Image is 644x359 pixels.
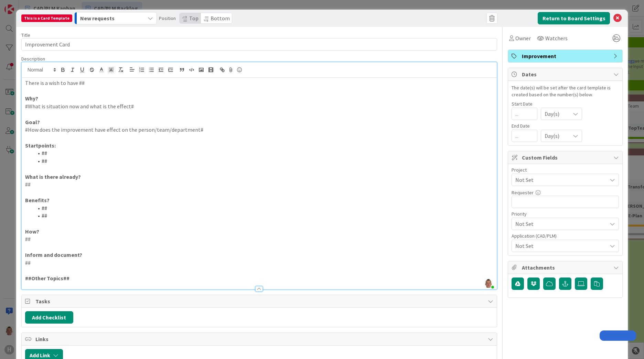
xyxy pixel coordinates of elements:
[33,149,493,157] li: ##
[35,297,484,305] span: Tasks
[25,95,38,102] strong: Why?
[515,242,607,250] span: Not Set
[74,12,157,24] button: New requests
[25,126,493,134] p: #How does the improvement have effect on the person/team/department#
[512,123,530,128] span: End Date
[522,52,610,60] span: Improvement
[522,70,610,78] span: Dates
[512,101,533,106] span: Start Date
[25,311,73,324] button: Add Checklist
[545,34,568,42] span: Watchers
[25,197,50,204] strong: Benefits?
[512,108,537,120] input: ...
[512,84,619,98] div: The date(s) will be set after the card template is created based on the number(s) below.
[25,235,493,243] p: ##
[25,181,493,188] p: ##
[538,12,610,24] button: Return to Board Settings
[159,15,176,21] span: Position
[512,233,619,238] div: Application (CAD/PLM)
[25,259,493,267] p: ##
[522,263,610,272] span: Attachments
[515,219,603,229] span: Not Set
[515,175,603,185] span: Not Set
[25,173,81,180] strong: What is there already?
[484,278,493,288] img: X8mj6hJYAujqEDlu7QlL9MAggqSR54HW.jpg
[189,15,198,22] span: Top
[80,14,115,23] span: New requests
[25,228,39,235] strong: How?
[25,119,40,126] strong: Goal?
[33,157,493,165] li: ##
[25,275,69,282] strong: ##Other Topics##
[512,189,534,196] label: Requester
[25,251,82,258] strong: Inform and document?
[211,15,230,22] span: Bottom
[25,79,493,87] p: There is a wish to have ##
[512,211,619,216] div: Priority
[545,109,567,119] span: Day(s)
[35,335,484,343] span: Links
[522,153,610,162] span: Custom Fields
[33,212,493,220] li: ##
[21,38,497,51] input: type card name here...
[33,204,493,212] li: ##
[21,32,30,38] label: Title
[512,167,619,172] div: Project
[512,130,537,142] input: ...
[21,14,72,22] div: This is a Card Template
[515,34,531,42] span: Owner
[21,56,45,62] span: Description
[545,131,567,141] span: Day(s)
[25,102,493,110] p: #What is situation now and what is the effect#
[25,142,56,149] strong: Startpoints:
